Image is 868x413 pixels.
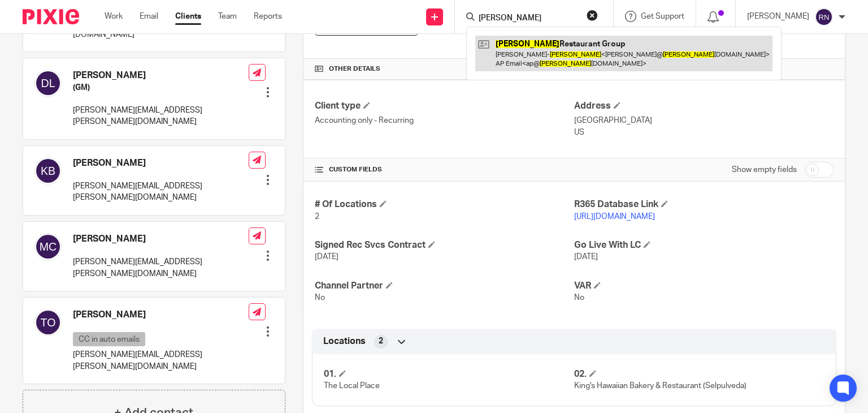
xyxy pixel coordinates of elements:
img: Pixie [23,9,79,24]
h5: (GM) [73,82,249,93]
p: [PERSON_NAME][EMAIL_ADDRESS][PERSON_NAME][DOMAIN_NAME] [73,105,249,128]
button: Clear [587,10,598,21]
img: svg%3E [34,70,62,97]
h4: Channel Partner [315,280,574,292]
span: Locations [323,335,366,347]
h4: 02. [574,368,824,380]
p: US [574,127,834,138]
img: svg%3E [34,309,62,336]
p: [PERSON_NAME][EMAIL_ADDRESS][PERSON_NAME][DOMAIN_NAME] [73,256,249,279]
span: [DATE] [315,253,338,261]
span: 2 [315,213,319,221]
p: [PERSON_NAME] [747,11,809,22]
span: Other details [329,64,380,74]
h4: [PERSON_NAME] [73,70,249,81]
h4: # Of Locations [315,199,574,210]
h4: [PERSON_NAME] [73,157,249,169]
span: No [315,294,325,302]
img: svg%3E [34,157,62,184]
img: svg%3E [815,8,833,26]
span: 2 [379,335,383,347]
span: King's Hawaiian Bakery & Restaurant (Selpulveda) [574,382,747,390]
span: Get Support [641,12,684,20]
a: Reports [254,11,282,22]
h4: [PERSON_NAME] [73,233,249,245]
h4: Signed Rec Svcs Contract [315,239,574,251]
a: Email [140,11,158,22]
label: Show empty fields [732,164,797,175]
p: [GEOGRAPHIC_DATA] [574,115,834,126]
img: svg%3E [34,233,62,260]
h4: Address [574,100,834,112]
a: Team [218,11,237,22]
h4: Client type [315,100,574,112]
h4: 01. [324,368,574,380]
h4: VAR [574,280,834,292]
p: [PERSON_NAME][EMAIL_ADDRESS][PERSON_NAME][DOMAIN_NAME] [73,349,249,372]
h4: [PERSON_NAME] [73,309,249,321]
span: No [574,294,584,302]
input: Search [478,14,579,24]
h4: Go Live With LC [574,239,834,251]
span: [DATE] [574,253,598,261]
a: Work [105,11,123,22]
a: Clients [175,11,201,22]
span: The Local Place [324,382,380,390]
a: [URL][DOMAIN_NAME] [574,213,655,221]
p: CC in auto emails [73,332,145,346]
h4: CUSTOM FIELDS [315,165,574,174]
h4: R365 Database Link [574,199,834,210]
p: Accounting only - Recurring [315,115,574,126]
p: [PERSON_NAME][EMAIL_ADDRESS][PERSON_NAME][DOMAIN_NAME] [73,180,249,204]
